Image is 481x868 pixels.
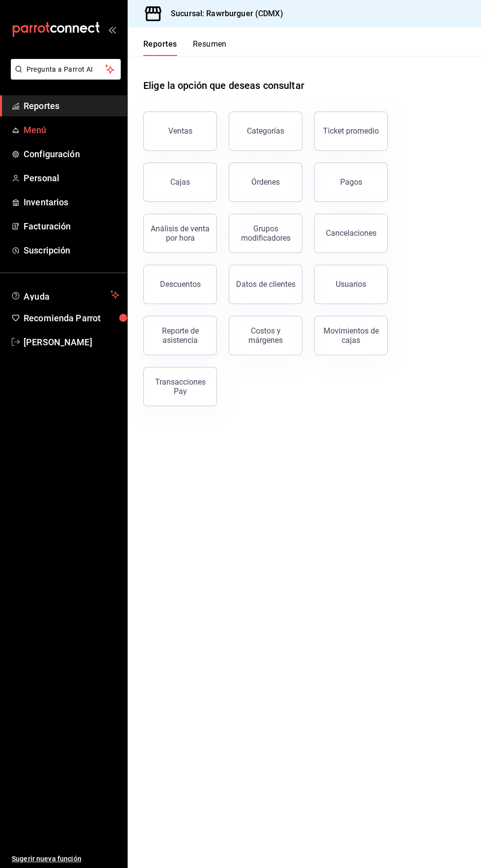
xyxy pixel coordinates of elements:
button: Ventas [143,112,217,151]
button: Grupos modificadores [229,214,302,253]
button: Pagos [314,163,388,202]
div: Transacciones Pay [150,377,211,396]
button: Costos y márgenes [229,316,302,355]
button: Pregunta a Parrot AI [11,59,121,80]
button: Datos de clientes [229,265,302,304]
button: Reporte de asistencia [143,316,217,355]
a: Cajas [143,163,217,202]
button: Categorías [229,112,302,151]
span: Inventarios [24,196,119,209]
button: Descuentos [143,265,217,304]
button: Órdenes [229,163,302,202]
span: Recomienda Parrot [24,311,119,325]
div: Ventas [168,126,192,136]
h1: Elige la opción que deseas consultar [143,78,304,93]
h3: Sucursal: Rawrburguer (CDMX) [163,8,283,20]
span: Configuración [24,147,119,161]
div: Datos de clientes [236,280,295,289]
div: Órdenes [251,177,280,187]
div: Ticket promedio [323,126,379,136]
span: Sugerir nueva función [12,854,119,864]
div: Categorías [247,126,284,136]
button: Resumen [193,39,227,56]
button: Ticket promedio [314,112,388,151]
button: Movimientos de cajas [314,316,388,355]
div: Descuentos [160,280,201,289]
div: Reporte de asistencia [150,326,211,345]
div: navigation tabs [143,39,227,56]
div: Cajas [170,176,190,188]
button: Usuarios [314,265,388,304]
div: Cancelaciones [326,228,376,238]
div: Análisis de venta por hora [150,224,211,243]
span: Personal [24,171,119,185]
button: open_drawer_menu [108,26,116,33]
span: Suscripción [24,244,119,257]
div: Movimientos de cajas [321,326,381,345]
span: Pregunta a Parrot AI [27,64,106,75]
button: Cancelaciones [314,214,388,253]
div: Pagos [340,177,362,187]
div: Costos y márgenes [235,326,296,345]
span: Facturación [24,220,119,233]
button: Reportes [143,39,177,56]
button: Transacciones Pay [143,367,217,406]
a: Pregunta a Parrot AI [7,71,121,82]
span: Reportes [24,99,119,112]
span: [PERSON_NAME] [24,336,119,349]
span: Menú [24,123,119,137]
button: Análisis de venta por hora [143,214,217,253]
span: Ayuda [24,289,107,301]
div: Grupos modificadores [235,224,296,243]
div: Usuarios [336,280,366,289]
